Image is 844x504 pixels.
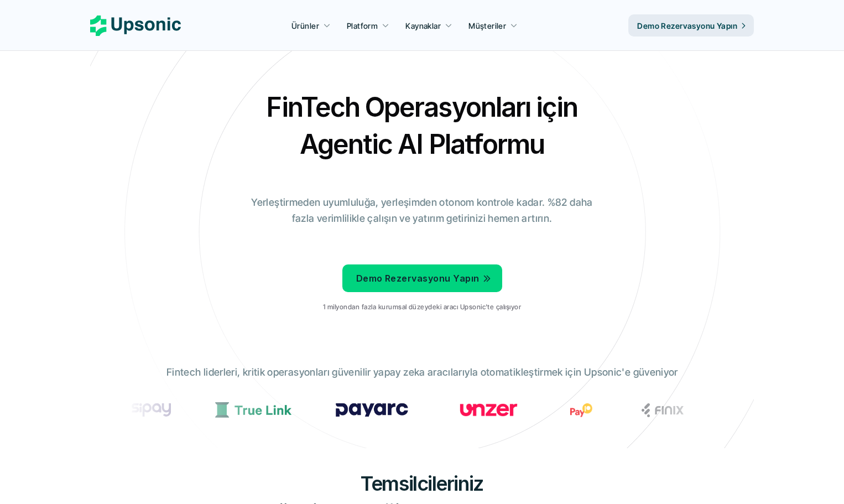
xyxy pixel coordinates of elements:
[628,14,754,37] a: Demo Rezervasyonu Yapın
[166,366,678,378] font: Fintech liderleri, kritik operasyonları güvenilir yapay zeka aracılarıyla otomatikleştirmek için ...
[637,21,737,30] font: Demo Rezervasyonu Yapın
[323,303,521,311] font: 1 milyondan fazla kurumsal düzeydeki aracı Upsonic'te çalışıyor
[266,91,583,160] font: FinTech Operasyonları için Agentic AI Platformu
[356,273,479,284] font: Demo Rezervasyonu Yapın
[405,21,441,30] font: Kaynaklar
[251,196,595,224] font: Yerleştirmeden uyumluluğa, yerleşimden otonom kontrole kadar. %82 daha fazla verimlilikle çalışın...
[361,471,483,496] font: Temsilcileriniz
[347,21,378,30] font: Platform
[291,21,319,30] font: Ürünler
[468,21,506,30] font: Müşteriler
[342,264,502,292] a: Demo Rezervasyonu Yapın
[285,15,337,35] a: Ürünler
